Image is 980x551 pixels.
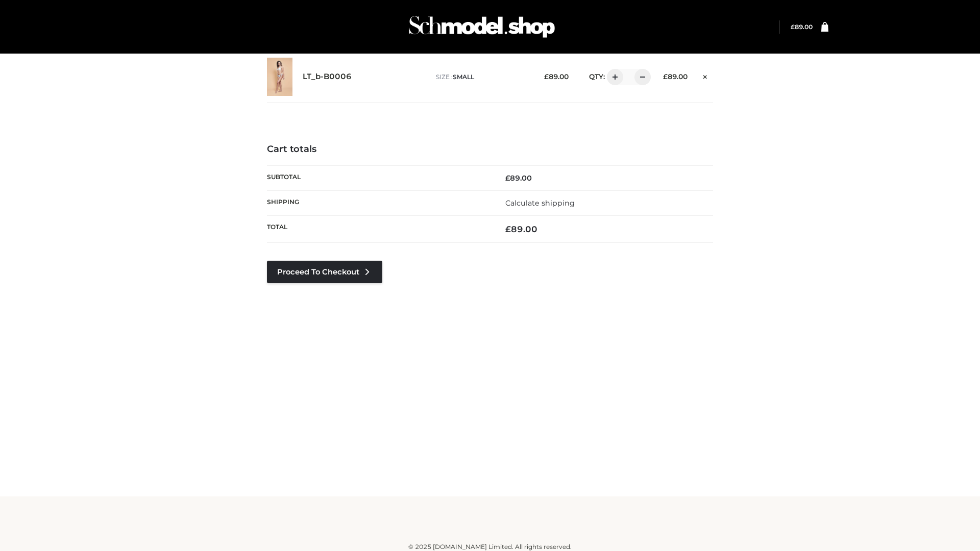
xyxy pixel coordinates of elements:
span: £ [544,72,549,81]
span: SMALL [453,73,474,81]
p: size : [436,72,528,82]
a: Proceed to Checkout [267,261,382,283]
th: Shipping [267,190,490,215]
bdi: 89.00 [505,224,537,234]
h4: Cart totals [267,144,713,155]
bdi: 89.00 [791,23,813,31]
a: £89.00 [791,23,813,31]
span: £ [505,224,511,234]
bdi: 89.00 [663,72,688,81]
th: Subtotal [267,165,490,190]
span: £ [505,173,510,183]
a: Remove this item [698,69,713,82]
span: £ [663,72,668,81]
div: QTY: [579,69,647,85]
a: Calculate shipping [505,198,575,208]
th: Total [267,216,490,243]
img: Schmodel Admin 964 [405,7,558,47]
span: £ [791,23,795,31]
a: LT_b-B0006 [303,72,352,82]
bdi: 89.00 [544,72,569,81]
bdi: 89.00 [505,173,532,183]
